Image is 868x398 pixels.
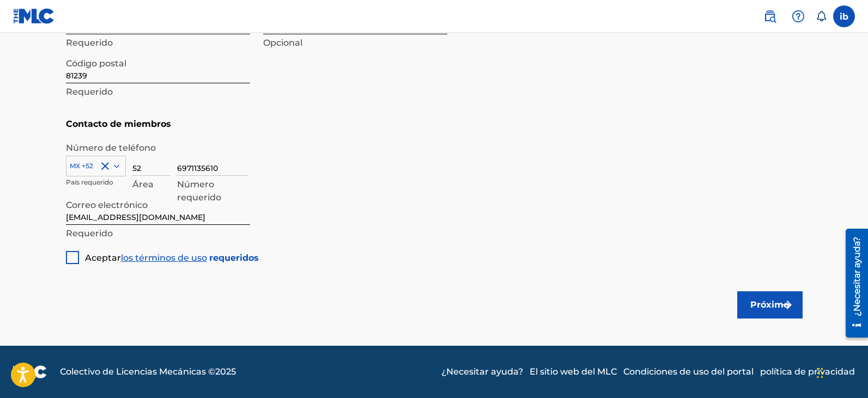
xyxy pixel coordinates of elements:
font: requeridos [209,253,259,263]
img: buscar [763,10,776,23]
font: ¿Necesitar ayuda? [441,366,523,377]
font: El sitio web del MLC [530,366,617,377]
font: Número de teléfono [66,143,156,153]
img: f7272a7cc735f4ea7f67.svg [781,298,794,311]
a: los términos de uso [121,254,207,262]
font: Aceptar [85,253,121,263]
font: Contacto de miembros [66,119,171,129]
font: Próximo [750,299,789,310]
div: Notificaciones [816,11,827,22]
iframe: Widget de chat [814,346,868,398]
img: ayuda [792,10,805,23]
font: política de privacidad [760,366,855,377]
a: Búsqueda pública [759,5,781,27]
iframe: Centro de recursos [837,224,868,341]
font: Área [132,179,154,189]
font: Requerido [66,38,113,48]
a: El sitio web del MLC [530,365,617,378]
div: Ayuda [787,5,809,27]
button: Próximo [737,291,803,319]
img: Logotipo del MLC [13,8,55,24]
font: Requerido [66,87,113,97]
div: Arrastrar [817,357,823,389]
a: Condiciones de uso del portal [623,365,754,378]
font: Número requerido [177,179,221,203]
div: Menú de usuario [833,5,855,27]
font: los términos de uso [121,253,207,263]
font: Opcional [263,38,302,48]
img: logo [13,365,47,378]
font: Requerido [66,228,113,238]
font: Condiciones de uso del portal [623,366,754,377]
font: 2025 [215,366,236,377]
font: Colectivo de Licencias Mecánicas © [60,366,215,377]
a: ¿Necesitar ayuda? [441,365,523,378]
font: País requerido [66,178,113,186]
a: política de privacidad [760,365,855,378]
